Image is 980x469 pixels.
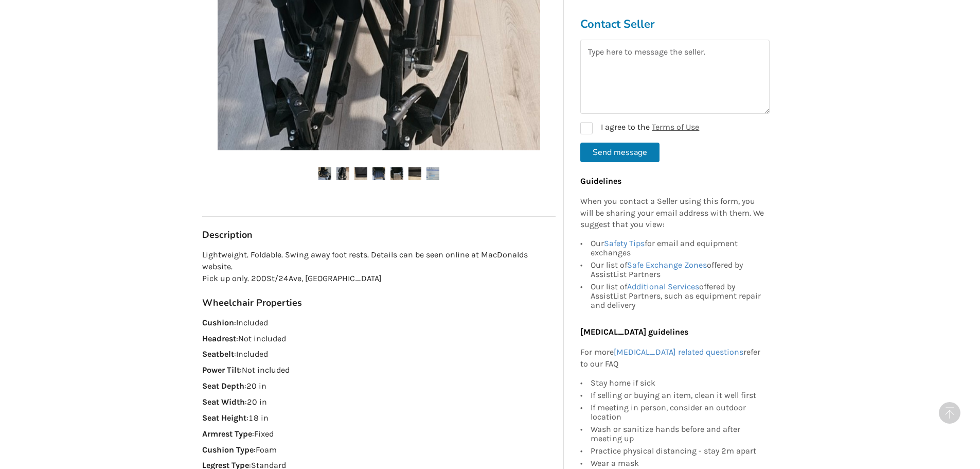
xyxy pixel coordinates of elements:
[591,445,764,457] div: Practice physical distancing - stay 2m apart
[627,260,707,270] a: Safe Exchange Zones
[202,297,556,309] h3: Wheelchair Properties
[591,259,764,281] div: Our list of offered by AssistList Partners
[202,249,556,285] p: Lightweight. Foldable. Swing away foot rests. Details can be seen online at MacDonalds website. P...
[354,167,367,180] img: breezy600 w/c-wheelchair-mobility-langley-assistlist-listing
[614,347,743,357] a: [MEDICAL_DATA] related questions
[591,423,764,445] div: Wash or sanitize hands before and after meeting up
[202,364,556,376] p: : Not included
[591,402,764,423] div: If meeting in person, consider an outdoor location
[202,445,254,455] strong: Cushion Type
[627,282,699,292] a: Additional Services
[202,444,556,456] p: : Foam
[202,428,556,440] p: : Fixed
[591,378,764,389] div: Stay home if sick
[202,381,244,391] strong: Seat Depth
[372,167,385,180] img: breezy600 w/c-wheelchair-mobility-langley-assistlist-listing
[202,396,556,408] p: : 20 in
[202,365,240,375] strong: Power Tilt
[202,317,556,329] p: : Included
[652,122,699,132] a: Terms of Use
[591,389,764,402] div: If selling or buying an item, clean it well first
[580,327,688,337] b: [MEDICAL_DATA] guidelines
[202,318,234,327] strong: Cushion
[202,334,236,343] strong: Headrest
[390,167,403,180] img: breezy600 w/c-wheelchair-mobility-langley-assistlist-listing
[580,17,770,31] h3: Contact Seller
[202,333,556,345] p: : Not included
[591,281,764,310] div: Our list of offered by AssistList Partners, such as equipment repair and delivery
[202,429,252,439] strong: Armrest Type
[202,413,246,423] strong: Seat Height
[202,349,556,360] p: : Included
[591,457,764,468] div: Wear a mask
[336,167,349,180] img: breezy600 w/c-wheelchair-mobility-langley-assistlist-listing
[202,229,556,241] h3: Description
[580,143,660,162] button: Send message
[580,196,764,231] p: When you contact a Seller using this form, you will be sharing your email address with them. We s...
[580,122,699,134] label: I agree to the
[591,239,764,259] div: Our for email and equipment exchanges
[202,380,556,392] p: : 20 in
[202,397,245,407] strong: Seat Width
[580,346,764,370] p: For more refer to our FAQ
[408,167,421,180] img: breezy600 w/c-wheelchair-mobility-langley-assistlist-listing
[604,239,645,249] a: Safety Tips
[580,176,621,186] b: Guidelines
[318,167,331,180] img: breezy600 w/c-wheelchair-mobility-langley-assistlist-listing
[202,412,556,424] p: : 18 in
[426,167,439,180] img: breezy600 w/c-wheelchair-mobility-langley-assistlist-listing
[202,349,234,359] strong: Seatbelt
